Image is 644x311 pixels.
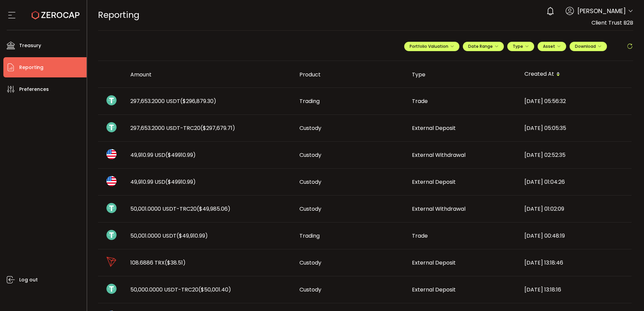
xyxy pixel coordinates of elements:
div: [DATE] 02:52:35 [519,151,632,159]
button: Portfolio Valuation [404,42,459,51]
span: ($50,001.40) [198,286,231,293]
img: usdt_portfolio.svg [106,203,117,213]
div: [DATE] 01:04:26 [519,178,632,186]
div: [DATE] 05:05:35 [519,124,632,132]
span: Custody [299,205,321,213]
span: Date Range [468,43,498,49]
span: External Withdrawal [412,205,465,213]
span: ($49,910.99) [176,232,208,240]
img: usdt_portfolio.svg [106,122,117,132]
span: Custody [299,259,321,267]
span: 108.6886 TRX [130,259,186,267]
img: usdt_portfolio.svg [106,284,117,294]
button: Date Range [463,42,504,51]
span: Treasury [19,41,41,50]
span: External Deposit [412,286,456,293]
span: Custody [299,124,321,132]
div: Created At [519,69,632,80]
div: [DATE] 00:48:19 [519,232,632,240]
span: 49,910.99 USD [130,178,196,186]
span: ($38.51) [165,259,186,267]
img: usdt_portfolio.svg [106,95,117,105]
span: ($297,679.71) [200,124,235,132]
span: 50,000.0000 USDT-TRC20 [130,286,231,293]
span: Custody [299,286,321,293]
button: Type [507,42,534,51]
span: 50,001.0000 USDT [130,232,208,240]
div: [DATE] 01:02:09 [519,205,632,213]
img: trx_portfolio.png [106,257,117,267]
span: [PERSON_NAME] [577,6,626,15]
span: Client Trust B2B [591,19,633,27]
span: ($49910.99) [165,178,196,186]
div: [DATE] 13:18:16 [519,286,632,293]
span: Reporting [98,9,139,21]
button: Download [570,42,607,51]
span: Trade [412,232,428,240]
span: 297,653.2000 USDT-TRC20 [130,124,235,132]
span: 49,910.99 USD [130,151,196,159]
span: Custody [299,151,321,159]
img: usd_portfolio.svg [106,176,117,186]
div: [DATE] 13:18:46 [519,259,632,267]
span: Trading [299,97,320,105]
span: Trading [299,232,320,240]
button: Asset [538,42,566,51]
span: External Deposit [412,178,456,186]
div: Amount [125,71,294,78]
span: External Deposit [412,259,456,267]
span: Asset [543,43,555,49]
span: 297,653.2000 USDT [130,97,216,105]
iframe: Chat Widget [610,279,644,311]
div: Type [407,71,519,78]
div: Product [294,71,407,78]
span: Preferences [19,84,49,94]
span: Portfolio Valuation [410,43,454,49]
span: ($49,985.06) [197,205,230,213]
span: Download [575,43,602,49]
span: External Withdrawal [412,151,465,159]
span: Log out [19,275,38,285]
span: Type [513,43,529,49]
span: External Deposit [412,124,456,132]
span: Reporting [19,63,43,72]
img: usdt_portfolio.svg [106,230,117,240]
span: Trade [412,97,428,105]
span: Custody [299,178,321,186]
span: ($49910.99) [165,151,196,159]
div: [DATE] 05:56:32 [519,97,632,105]
span: 50,001.0000 USDT-TRC20 [130,205,230,213]
img: usd_portfolio.svg [106,149,117,159]
span: ($296,879.30) [180,97,216,105]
